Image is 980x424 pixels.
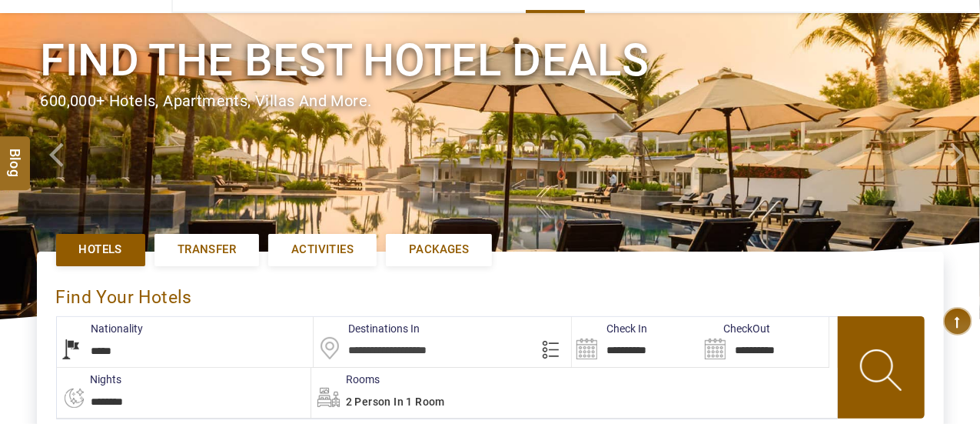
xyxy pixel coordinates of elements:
label: Rooms [311,372,380,387]
span: Transfer [178,242,236,258]
a: Packages [386,234,492,265]
label: Nationality [57,321,144,336]
a: Hotels [56,234,145,265]
label: Destinations In [314,321,420,336]
input: Search [700,317,829,367]
div: 600,000+ hotels, apartments, villas and more. [41,90,940,112]
span: Hotels [79,242,122,258]
div: Find Your Hotels [56,271,925,316]
input: Search [572,317,700,367]
span: Packages [409,242,469,258]
a: Transfer [154,234,259,265]
label: nights [56,372,122,387]
label: CheckOut [700,321,770,336]
span: Blog [5,148,25,161]
span: Activities [291,242,354,258]
span: 2 Person in 1 Room [346,396,445,408]
h1: Find the best hotel deals [41,32,940,89]
label: Check In [572,321,647,336]
a: Activities [268,234,377,265]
